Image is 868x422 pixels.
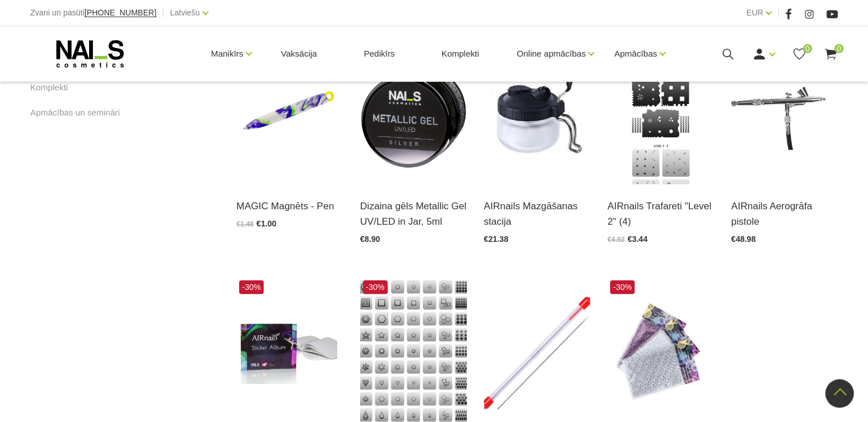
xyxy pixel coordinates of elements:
[484,37,591,184] img: Mazgāšanas stacija aerogrāfa tīrīšanai. Nepieciešama jebkuram aerogrāfijas meistaram. Sastāv no s...
[607,37,714,184] img: Description
[354,26,403,81] a: Pedikīrs
[607,198,714,229] a: AIRnails Trafareti "Level 2" (4)
[360,234,380,244] span: €8.90
[236,37,343,184] img: “Kaķacs” dizaina magnēti. Dažāda veida...
[239,280,264,294] span: -30%
[256,219,276,228] span: €1.00
[484,234,508,244] span: €21.38
[30,81,68,94] a: Komplekti
[433,26,488,81] a: Komplekti
[834,44,843,53] span: 0
[84,9,156,17] a: [PHONE_NUMBER]
[360,198,467,229] a: Dizaina gēls Metallic Gel UV/LED in Jar, 5ml
[731,37,838,184] img: Description
[236,198,343,214] a: MAGIC Magnēts - Pen
[628,234,648,244] span: €3.44
[731,234,756,244] span: €48.98
[777,6,780,20] span: |
[170,6,200,19] a: Latviešu
[272,26,326,81] a: Vaksācija
[211,31,244,77] a: Manikīrs
[484,198,591,229] a: AIRnails Mazgāšanas stacija
[516,31,586,77] a: Online apmācības
[731,198,838,229] a: AIRnails Aerogrāfa pistole
[746,6,764,19] a: EUR
[610,280,635,294] span: -30%
[30,6,156,20] div: Zvani un pasūti
[360,37,467,184] img: Metallic Gel UV/LED ir intensīvi pigmentets metala dizaina gēls, kas palīdz radīt reljefu zīmējum...
[162,6,164,20] span: |
[30,106,120,120] a: Apmācības un semināri
[803,44,812,53] span: 0
[614,31,657,77] a: Apmācības
[363,280,387,294] span: -30%
[607,236,624,244] span: €4.92
[236,220,253,228] span: €1.48
[823,47,838,61] a: 0
[792,47,806,61] a: 0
